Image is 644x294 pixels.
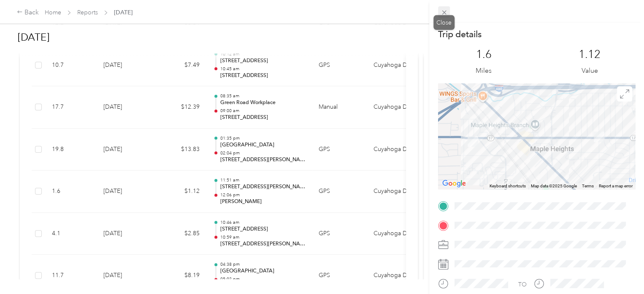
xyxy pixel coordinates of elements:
[433,15,455,30] div: Close
[599,184,633,188] a: Report a map error
[438,28,482,40] p: Trip details
[490,183,526,189] button: Keyboard shortcuts
[440,178,468,189] img: Google
[531,184,577,188] span: Map data ©2025 Google
[579,48,601,61] p: 1.12
[582,66,598,76] p: Value
[518,280,527,289] div: TO
[476,48,492,61] p: 1.6
[597,247,644,294] iframe: Everlance-gr Chat Button Frame
[582,184,594,188] a: Terms (opens in new tab)
[440,178,468,189] a: Open this area in Google Maps (opens a new window)
[476,66,492,76] p: Miles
